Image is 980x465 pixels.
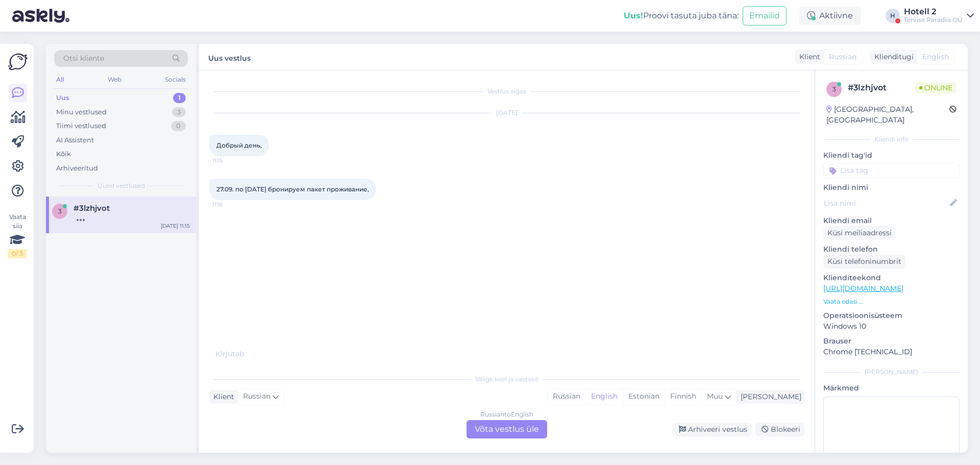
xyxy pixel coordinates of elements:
div: Arhiveeritud [56,163,98,174]
input: Lisa nimi [824,198,948,209]
div: AI Assistent [56,135,94,145]
input: Lisa tag [823,163,960,178]
div: Kirjutab [209,349,804,359]
p: Operatsioonisüsteem [823,310,960,321]
span: 3 [58,207,62,215]
p: Brauser [823,336,960,347]
div: Blokeeri [755,423,804,436]
div: [DATE] 11:15 [161,222,190,230]
div: 1 [173,93,186,103]
div: All [54,73,66,86]
div: 3 [172,107,186,117]
span: Russian [829,52,856,62]
div: Socials [163,73,188,86]
p: Kliendi telefon [823,244,960,255]
div: English [585,389,623,404]
span: #3lzhjvot [73,204,110,213]
div: Vaata siia [8,212,27,258]
p: Vaata edasi ... [823,297,960,306]
div: Proovi tasuta juba täna: [624,10,739,22]
label: Uus vestlus [208,50,251,64]
div: Arhiveeri vestlus [673,423,751,436]
div: [PERSON_NAME] [737,391,801,402]
span: 11:15 [212,157,251,164]
span: Online [915,82,957,93]
div: [PERSON_NAME] [823,368,960,377]
span: 3 [832,85,836,93]
div: Kõik [56,149,71,159]
div: Web [106,73,124,86]
div: H [886,9,900,23]
div: 0 [171,121,186,131]
div: 0 / 3 [8,249,27,258]
a: [URL][DOMAIN_NAME] [823,284,903,293]
div: Estonian [623,389,665,404]
div: Klient [795,52,820,62]
div: Uus [56,93,69,103]
div: Vestlus algas [209,87,804,96]
span: Otsi kliente [63,53,104,64]
a: Hotell 2Tervise Paradiis OÜ [904,8,974,24]
button: Emailid [743,6,787,26]
div: [DATE] [209,108,804,117]
div: Tervise Paradiis OÜ [904,16,963,24]
p: Märkmed [823,383,960,394]
img: Askly Logo [8,52,28,71]
span: 27.09. по [DATE] бронируем пакет проживание, [216,185,369,193]
p: Kliendi tag'id [823,150,960,161]
span: Uued vestlused [97,181,145,190]
p: Chrome [TECHNICAL_ID] [823,347,960,357]
div: Tiimi vestlused [56,121,106,131]
div: # 3lzhjvot [848,82,915,94]
div: Russian [548,389,585,404]
span: Muu [707,391,723,401]
div: Minu vestlused [56,107,107,117]
p: Klienditeekond [823,273,960,283]
div: Valige keel ja vastake [209,375,804,384]
div: Küsi meiliaadressi [823,226,896,240]
span: 11:16 [212,201,251,208]
div: [GEOGRAPHIC_DATA], [GEOGRAPHIC_DATA] [826,104,949,126]
div: Finnish [665,389,701,404]
div: Küsi telefoninumbrit [823,255,905,268]
div: Võta vestlus üle [467,420,547,438]
div: Klient [209,391,234,402]
div: Kliendi info [823,135,960,144]
p: Windows 10 [823,321,960,332]
span: Russian [243,391,271,402]
div: Hotell 2 [904,8,963,16]
p: Kliendi nimi [823,182,960,193]
span: English [922,52,949,62]
div: Klienditugi [870,52,914,62]
span: Добрый день, [216,141,262,149]
b: Uus! [624,11,643,20]
div: Russian to English [480,410,533,419]
p: Kliendi email [823,215,960,226]
div: Aktiivne [799,7,861,25]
